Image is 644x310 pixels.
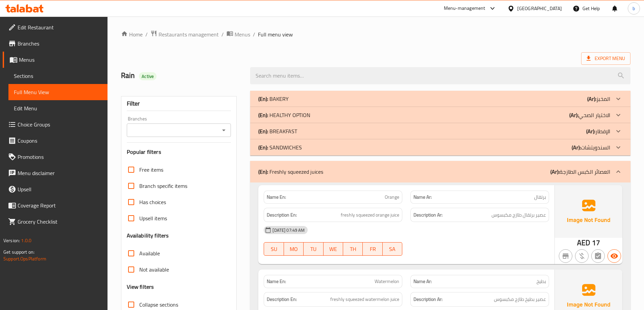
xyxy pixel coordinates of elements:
[250,67,630,84] input: search
[8,68,108,84] a: Sections
[226,30,250,39] a: Menus
[591,249,605,263] button: Not has choices
[569,111,610,119] p: الاختيار الصحي
[385,194,399,201] span: Orange
[139,265,169,274] span: Not available
[587,95,610,103] p: المخبز
[536,278,546,285] span: بطيخ
[18,169,102,177] span: Menu disclaimer
[139,249,160,257] span: Available
[258,167,268,177] b: (En):
[3,133,108,149] a: Coupons
[267,211,297,219] strong: Description En:
[3,19,108,35] a: Edit Restaurant
[3,248,34,256] span: Get support on:
[250,91,630,107] div: (En): BAKERY(Ar):المخبز
[258,127,297,135] p: BREAKFAST
[413,295,443,304] strong: Description Ar:
[577,236,590,249] span: AED
[413,211,443,219] strong: Description Ar:
[250,161,630,182] div: (En): Freshly squeezed juices(Ar):العصائر الكبس الطازجة
[258,111,310,119] p: HEALTHY OPTION
[139,214,167,222] span: Upsell items
[121,30,143,38] a: Home
[264,242,284,256] button: SU
[258,30,293,38] span: Full menu view
[413,278,432,285] strong: Name Ar:
[258,94,268,104] b: (En):
[267,244,281,254] span: SU
[270,227,307,233] span: [DATE] 07:49 AM
[139,73,157,80] span: Active
[3,197,108,214] a: Coverage Report
[18,23,102,31] span: Edit Restaurant
[127,148,231,156] h3: Popular filters
[18,137,102,145] span: Coupons
[127,283,154,291] h3: View filters
[127,232,169,239] h3: Availability filters
[258,110,268,120] b: (En):
[250,139,630,156] div: (En): SANDWICHES(Ar):السندويتشات
[258,143,302,151] p: SANDWICHES
[534,194,546,201] span: برتقال
[550,168,610,176] p: العصائر الكبس الطازجة
[341,211,399,219] span: freshly squeezed orange juice
[250,123,630,139] div: (En): BREAKFAST(Ar):الإفطار
[18,39,102,48] span: Branches
[385,244,400,254] span: SA
[365,244,380,254] span: FR
[127,96,231,111] div: Filter
[572,142,581,152] b: (Ar):
[572,143,610,151] p: السندويتشات
[375,278,399,285] span: Watermelon
[3,254,46,263] a: Support.OpsPlatform
[383,242,402,256] button: SA
[575,249,589,263] button: Purchased item
[18,120,102,129] span: Choice Groups
[3,236,20,245] span: Version:
[586,126,595,136] b: (Ar):
[258,168,323,176] p: Freshly squeezed juices
[330,295,399,304] span: freshly squeezed watermelon juice
[139,301,178,309] span: Collapse sections
[14,72,102,80] span: Sections
[492,211,546,219] span: عصير برتقال طازج مكبسوس
[221,30,224,38] li: /
[517,5,562,12] div: [GEOGRAPHIC_DATA]
[326,244,340,254] span: WE
[304,242,323,256] button: TU
[18,218,102,226] span: Grocery Checklist
[145,30,148,38] li: /
[444,4,485,12] div: Menu-management
[592,236,600,249] span: 17
[139,182,187,190] span: Branch specific items
[607,249,621,263] button: Available
[287,244,301,254] span: MO
[159,30,219,38] span: Restaurants management
[3,52,108,68] a: Menus
[581,52,630,65] span: Export Menu
[3,35,108,52] a: Branches
[14,104,102,112] span: Edit Menu
[3,116,108,133] a: Choice Groups
[3,165,108,181] a: Menu disclaimer
[14,88,102,96] span: Full Menu View
[139,198,166,206] span: Has choices
[324,242,343,256] button: WE
[343,242,363,256] button: TH
[363,242,382,256] button: FR
[8,84,108,100] a: Full Menu View
[139,72,157,80] div: Active
[586,127,610,135] p: الإفطار
[346,244,360,254] span: TH
[258,126,268,136] b: (En):
[555,185,622,238] img: Ae5nvW7+0k+MAAAAAElFTkSuQmCC
[267,194,286,201] strong: Name En:
[559,249,572,263] button: Not branch specific item
[3,149,108,165] a: Promotions
[413,194,432,201] strong: Name Ar:
[267,295,297,304] strong: Description En:
[258,95,289,103] p: BAKERY
[250,107,630,123] div: (En): HEALTHY OPTION(Ar):الاختيار الصحي
[150,30,219,39] a: Restaurants management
